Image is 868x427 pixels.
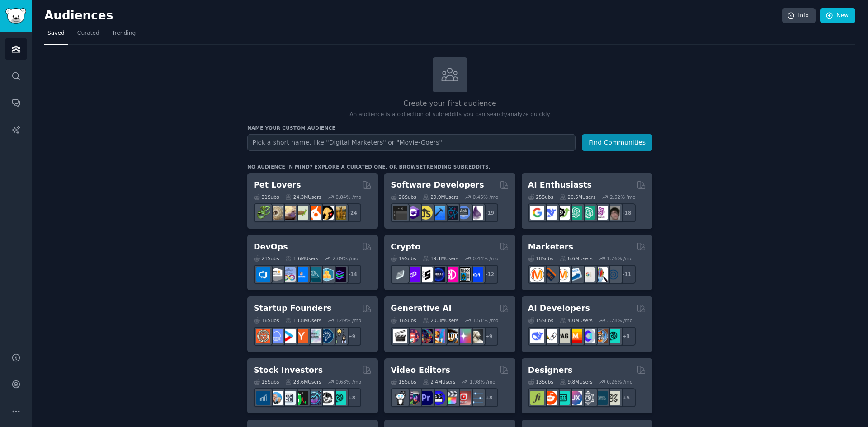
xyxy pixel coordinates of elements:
img: learnjavascript [419,206,433,220]
img: platformengineering [307,267,321,282]
img: ycombinator [294,329,308,343]
img: OpenAIDev [594,206,608,220]
p: An audience is a collection of subreddits you can search/analyze quickly [247,111,652,119]
div: 1.51 % /mo [473,317,499,324]
img: leopardgeckos [282,206,296,220]
div: 9.8M Users [560,379,593,385]
img: GummySearch logo [5,8,26,24]
div: 2.4M Users [423,379,456,385]
div: + 8 [342,388,361,407]
h2: AI Enthusiasts [528,179,592,191]
div: + 8 [479,388,498,407]
img: AskMarketing [556,267,570,282]
img: defiblockchain [444,267,458,282]
div: 21 Sub s [254,255,279,262]
img: ballpython [269,206,283,220]
img: Forex [282,391,296,405]
img: software [393,206,407,220]
img: postproduction [469,391,483,405]
h2: Startup Founders [254,303,331,314]
img: ethstaker [419,267,433,282]
div: 26 Sub s [391,194,416,200]
div: 2.52 % /mo [610,194,636,200]
img: CryptoNews [457,267,471,282]
img: defi_ [469,267,483,282]
img: PetAdvice [320,206,334,220]
h2: Generative AI [391,303,452,314]
img: AIDevelopersSociety [606,329,620,343]
div: 1.98 % /mo [470,379,495,385]
img: StocksAndTrading [307,391,321,405]
img: EntrepreneurRideAlong [256,329,270,343]
div: + 11 [617,265,636,284]
h2: Marketers [528,241,573,253]
h2: Software Developers [391,179,484,191]
img: userexperience [581,391,595,405]
div: + 18 [617,203,636,222]
div: 16 Sub s [391,317,416,324]
a: Saved [44,26,68,45]
div: 0.44 % /mo [473,255,499,262]
img: chatgpt_promptDesign [568,206,582,220]
a: trending subreddits [423,164,488,169]
button: Find Communities [582,134,652,151]
a: Info [782,8,816,23]
img: PlatformEngineers [332,267,346,282]
img: LangChain [543,329,557,343]
div: 15 Sub s [254,379,279,385]
img: turtle [294,206,308,220]
img: sdforall [431,329,445,343]
img: AWS_Certified_Experts [269,267,283,282]
img: cockatiel [307,206,321,220]
div: 18 Sub s [528,255,553,262]
h2: Video Editors [391,365,450,376]
img: AskComputerScience [457,206,471,220]
img: finalcutpro [444,391,458,405]
div: 1.6M Users [285,255,318,262]
img: ArtificalIntelligence [606,206,620,220]
img: web3 [431,267,445,282]
h2: Pet Lovers [254,179,301,191]
img: 0xPolygon [406,267,420,282]
div: 0.84 % /mo [335,194,361,200]
img: chatgpt_prompts_ [581,206,595,220]
img: starryai [457,329,471,343]
div: 24.3M Users [285,194,321,200]
img: azuredevops [256,267,270,282]
div: 20.5M Users [560,194,595,200]
img: OpenSourceAI [581,329,595,343]
img: OnlineMarketing [606,267,620,282]
img: GoogleGeminiAI [530,206,544,220]
h2: Stock Investors [254,365,323,376]
img: Youtubevideo [457,391,471,405]
div: 13 Sub s [528,379,553,385]
div: 0.45 % /mo [473,194,499,200]
img: MarketingResearch [594,267,608,282]
img: MistralAI [568,329,582,343]
img: elixir [469,206,483,220]
div: 2.09 % /mo [333,255,359,262]
input: Pick a short name, like "Digital Marketers" or "Movie-Goers" [247,134,576,151]
span: Curated [77,29,99,38]
h2: Designers [528,365,573,376]
img: UXDesign [568,391,582,405]
img: indiehackers [307,329,321,343]
img: technicalanalysis [332,391,346,405]
img: csharp [406,206,420,220]
div: 1.26 % /mo [607,255,632,262]
h2: DevOps [254,241,288,253]
div: 0.26 % /mo [607,379,632,385]
div: No audience in mind? Explore a curated one, or browse . [247,164,491,170]
div: 4.0M Users [560,317,593,324]
img: Entrepreneurship [320,329,334,343]
h2: Create your first audience [247,98,652,109]
img: growmybusiness [332,329,346,343]
img: AItoolsCatalog [556,206,570,220]
div: 29.9M Users [423,194,458,200]
img: herpetology [256,206,270,220]
h2: AI Developers [528,303,590,314]
img: premiere [419,391,433,405]
img: dalle2 [406,329,420,343]
img: Trading [294,391,308,405]
div: 1.49 % /mo [335,317,361,324]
